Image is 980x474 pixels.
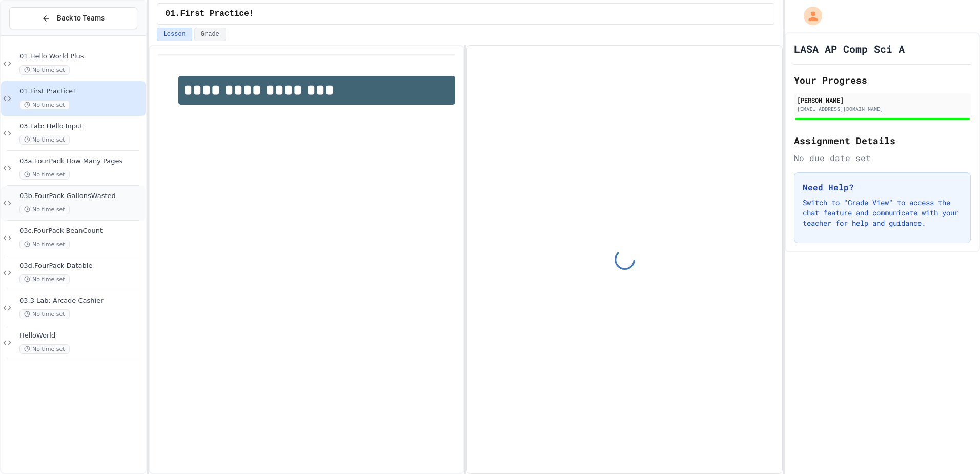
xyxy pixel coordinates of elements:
[194,28,226,41] button: Grade
[9,7,137,29] button: Back to Teams
[794,42,905,56] h1: LASA AP Comp Sci A
[19,65,70,75] span: No time set
[794,133,971,148] h2: Assignment Details
[19,331,144,340] span: HelloWorld
[19,227,144,235] span: 03c.FourPack BeanCount
[803,181,962,193] h3: Need Help?
[19,100,70,110] span: No time set
[19,297,144,305] span: 03.3 Lab: Arcade Cashier
[803,197,962,228] p: Switch to "Grade View" to access the chat feature and communicate with your teacher for help and ...
[19,262,144,270] span: 03d.FourPack Datable
[19,240,70,249] span: No time set
[19,122,144,131] span: 03.Lab: Hello Input
[19,170,70,180] span: No time set
[19,205,70,214] span: No time set
[166,8,254,20] span: 01.First Practice!
[19,157,144,166] span: 03a.FourPack How Many Pages
[19,274,70,284] span: No time set
[793,4,825,28] div: My Account
[794,152,971,164] div: No due date set
[19,309,70,319] span: No time set
[794,73,971,87] h2: Your Progress
[797,105,968,113] div: [EMAIL_ADDRESS][DOMAIN_NAME]
[57,13,105,24] span: Back to Teams
[19,344,70,354] span: No time set
[797,95,968,105] div: [PERSON_NAME]
[19,192,144,201] span: 03b.FourPack GallonsWasted
[19,87,144,96] span: 01.First Practice!
[19,135,70,145] span: No time set
[157,28,192,41] button: Lesson
[19,52,144,61] span: 01.Hello World Plus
